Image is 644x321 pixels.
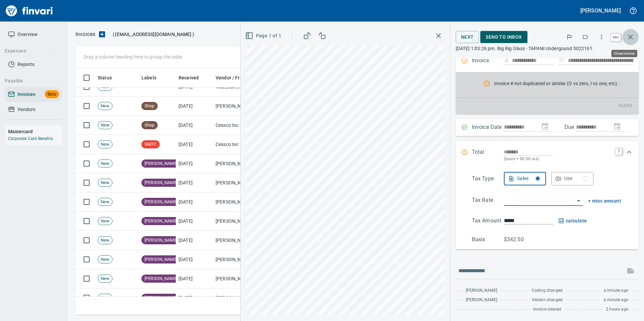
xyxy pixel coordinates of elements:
span: New [98,199,112,205]
button: Open [574,196,583,206]
a: InvoicesBeta [5,87,62,102]
td: [DATE] [176,231,213,250]
td: [PERSON_NAME] Aggressive Enterprises Inc. (1-22812) [213,288,280,308]
span: New [98,295,112,301]
button: Use [551,172,593,185]
span: Next [461,33,474,41]
a: Vendors [5,102,62,117]
button: Send to Inbox [480,31,527,43]
span: Beta [45,91,59,98]
span: Vendors [18,105,35,114]
span: Shop [142,103,157,109]
span: Expenses [5,47,56,55]
span: [PERSON_NAME] [142,256,180,263]
td: [DATE] [176,212,213,231]
button: More [594,30,609,44]
span: New [98,276,112,282]
span: New [98,256,112,263]
span: New [98,122,112,129]
span: Shop [142,122,157,129]
span: New [98,141,112,148]
span: Vendor changed [532,297,562,304]
button: [PERSON_NAME] [579,5,622,16]
a: Overview [5,27,62,42]
span: Labels [141,74,156,82]
span: [PERSON_NAME] [142,160,180,167]
td: Cessco Inc (1-10167) [213,116,280,135]
div: Expand [456,72,639,114]
span: Overview [18,30,37,39]
span: This records your message into the invoice and notifies anyone mentioned [622,263,639,279]
span: [PERSON_NAME] [142,295,180,301]
button: Expenses [2,45,58,57]
p: Drag a column heading here to group the table [84,53,182,60]
span: Invoices [18,90,35,99]
span: + misc amount [588,197,621,205]
div: Expand [456,169,639,250]
p: Invoices [75,30,95,38]
span: [EMAIL_ADDRESS][DOMAIN_NAME] [115,31,192,38]
div: Sales [517,174,540,183]
td: [DATE] [176,288,213,308]
span: Status [98,74,112,82]
td: [DATE] [176,97,213,116]
td: [PERSON_NAME] Aggressive Enterprises Inc. (1-22812) [213,173,280,192]
a: esc [611,34,621,41]
span: Received [179,74,207,82]
p: [DATE] 1:03:26 pm. Big Rig Glass - TAPANI Undergound 5022161. [456,45,639,52]
td: [DATE] [176,173,213,192]
img: Finvari [4,3,55,19]
p: Tax Rate [472,196,504,206]
td: [DATE] [176,269,213,288]
button: Upload an Invoice [95,30,109,38]
p: (basis + $0.00 tax) [504,156,611,163]
span: calculate [558,217,587,225]
span: Received [179,74,199,82]
p: $342.50 [504,236,536,244]
span: New [98,103,112,109]
p: Tax Type [472,175,504,185]
button: Labels [578,30,593,44]
td: [PERSON_NAME] Aggressive Enterprises Inc. (1-22812) [213,212,280,231]
button: Flag [562,30,577,44]
div: Expand [456,141,639,169]
span: Invoice created [533,306,561,313]
button: Next [456,31,479,43]
span: [PERSON_NAME] [466,297,497,304]
td: [DATE] [176,154,213,173]
span: Coding changed [532,287,562,294]
td: [PERSON_NAME] Northwest Inc (1-22820) [213,97,280,116]
span: Page 1 of 1 [247,32,281,40]
td: [PERSON_NAME] Aggressive Enterprises Inc. (1-22812) [213,231,280,250]
a: Corporate Card Benefits [8,136,53,141]
span: SMTC [142,141,159,148]
nav: rules from agents [478,75,633,92]
p: Total [472,148,504,163]
button: Sales [504,172,546,185]
nav: breadcrumb [75,30,95,38]
td: [PERSON_NAME] Aggressive Enterprises Inc. (1-22812) [213,250,280,269]
h5: [PERSON_NAME] [580,7,621,14]
span: 2 hours ago [606,306,629,313]
td: [PERSON_NAME] Aggressive Enterprises Inc. (1-22812) [213,269,280,288]
span: New [98,218,112,224]
p: Basis [472,236,504,244]
td: [DATE] [176,250,213,269]
td: [DATE] [176,192,213,212]
span: Send to Inbox [486,33,522,41]
p: Tax Amount [472,217,504,225]
span: New [98,160,112,167]
span: Labels [141,74,165,82]
td: [DATE] [176,116,213,135]
span: [PERSON_NAME] [142,276,180,282]
p: ( ) [109,31,194,38]
span: Reports [18,60,34,69]
span: Invoice # not duplicated or similar (O vs zero, I vs one, etc) [494,80,617,87]
td: Cessco Inc (1-10167) [213,135,280,154]
a: T [615,148,622,155]
td: [PERSON_NAME] Aggressive Enterprises Inc. (1-22812) [213,192,280,212]
span: a minute ago [604,287,629,294]
span: [PERSON_NAME] [142,180,180,186]
span: Payable [5,77,56,85]
h6: Mastercard [8,128,62,135]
